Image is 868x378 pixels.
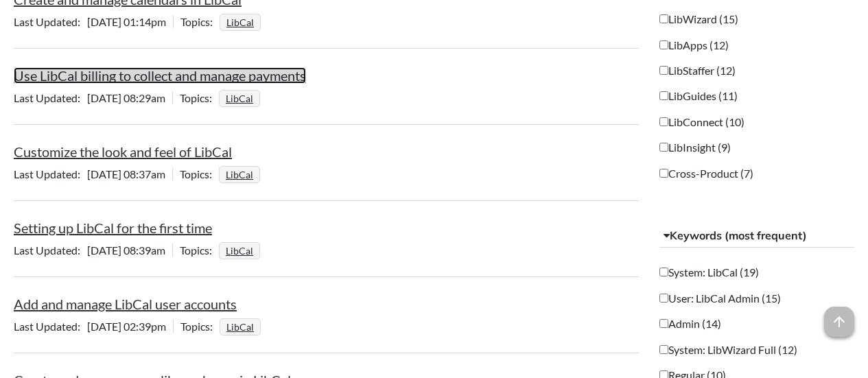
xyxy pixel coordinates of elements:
[14,143,232,160] a: Customize the look and feel of LibCal
[14,91,172,104] span: [DATE] 08:29am
[659,14,668,23] input: LibWizard (15)
[824,307,854,337] span: arrow_upward
[659,117,668,126] input: LibConnect (10)
[659,294,668,303] input: User: LibCal Admin (15)
[659,268,668,276] input: System: LibCal (19)
[659,316,721,331] label: Admin (14)
[659,224,854,248] button: Keywords (most frequent)
[14,67,306,84] a: Use LibCal billing to collect and manage payments
[659,265,759,280] label: System: LibCal (19)
[224,241,255,261] a: LibCal
[180,91,219,104] span: Topics
[659,40,668,49] input: LibApps (12)
[659,166,753,181] label: Cross-Product (7)
[824,308,854,324] a: arrow_upward
[224,317,256,337] a: LibCal
[224,12,256,32] a: LibCal
[659,291,781,306] label: User: LibCal Admin (15)
[180,167,219,180] span: Topics
[180,244,219,257] span: Topics
[659,38,729,53] label: LibApps (12)
[220,320,264,333] ul: Topics
[180,15,220,28] span: Topics
[14,320,87,333] span: Last Updated
[14,15,87,28] span: Last Updated
[659,169,668,178] input: Cross-Product (7)
[659,342,797,357] label: System: LibWizard Full (12)
[659,12,738,27] label: LibWizard (15)
[219,244,263,257] ul: Topics
[659,345,668,354] input: System: LibWizard Full (12)
[659,140,731,155] label: LibInsight (9)
[14,320,173,333] span: [DATE] 02:39pm
[659,88,738,104] label: LibGuides (11)
[224,165,255,185] a: LibCal
[14,244,172,257] span: [DATE] 08:39am
[219,91,263,104] ul: Topics
[14,15,173,28] span: [DATE] 01:14pm
[659,115,744,130] label: LibConnect (10)
[14,91,87,104] span: Last Updated
[659,63,736,78] label: LibStaffer (12)
[659,143,668,152] input: LibInsight (9)
[220,15,264,28] ul: Topics
[14,296,237,312] a: Add and manage LibCal user accounts
[219,167,263,180] ul: Topics
[224,88,255,108] a: LibCal
[659,66,668,75] input: LibStaffer (12)
[14,167,172,180] span: [DATE] 08:37am
[14,220,212,236] a: Setting up LibCal for the first time
[14,167,87,180] span: Last Updated
[659,91,668,100] input: LibGuides (11)
[14,244,87,257] span: Last Updated
[180,320,220,333] span: Topics
[659,319,668,328] input: Admin (14)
